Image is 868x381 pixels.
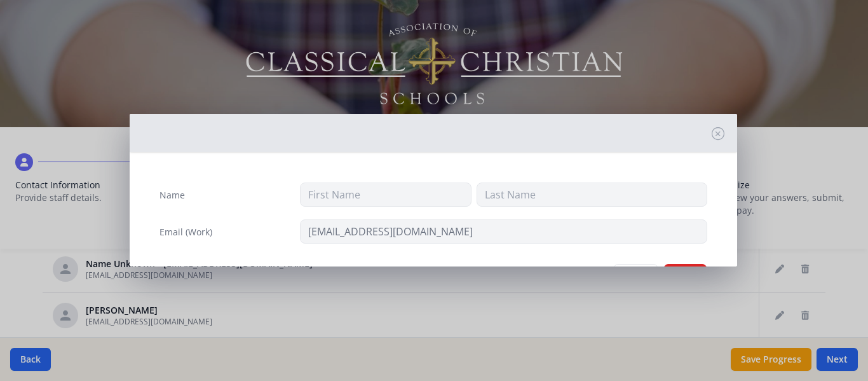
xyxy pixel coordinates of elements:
[300,219,708,244] input: contact@site.com
[477,183,707,207] input: Last Name
[663,264,707,288] button: Delete
[300,183,471,207] input: First Name
[613,264,658,288] button: Cancel
[159,189,185,202] label: Name
[159,226,212,239] label: Email (Work)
